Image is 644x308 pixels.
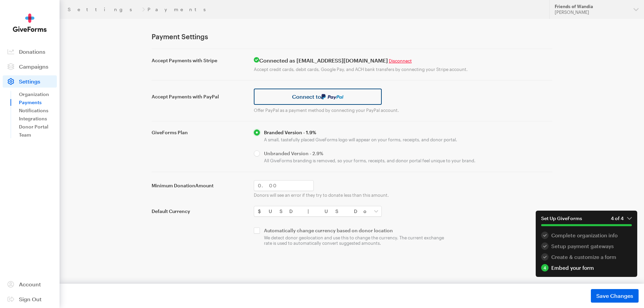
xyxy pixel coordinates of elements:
a: Settings [3,75,57,88]
a: Donor Portal [19,123,57,131]
a: 3 Create & customize a form [541,253,632,261]
span: Account [19,281,41,287]
a: 1 Complete organization info [541,232,632,239]
span: Donations [19,48,45,55]
h1: Payment Settings [152,32,552,41]
label: Minimum Donation [152,183,246,189]
a: Integrations [19,115,57,123]
a: Donations [3,46,57,58]
p: Offer PayPal as a payment method by connecting your PayPal account. [254,108,552,113]
input: 0.00 [254,180,314,191]
a: 4 Embed your form [541,264,632,271]
div: Complete organization info [541,232,632,239]
a: Notifications [19,106,57,115]
div: Embed your form [541,264,632,271]
span: Campaigns [19,63,48,70]
a: Disconnect [389,58,412,64]
label: Default Currency [152,208,246,214]
button: Set Up GiveForms4 of 4 [536,211,637,232]
label: GiveForms Plan [152,129,246,136]
label: Accept Payments with Stripe [152,57,246,64]
a: Connect to [254,89,382,105]
div: 4 [541,264,549,271]
p: Accept credit cards, debit cards, Google Pay, and ACH bank transfers by connecting your Stripe ac... [254,67,552,72]
h4: Connected as [EMAIL_ADDRESS][DOMAIN_NAME] [254,57,552,64]
a: Payments [19,98,57,106]
div: Create & customize a form [541,253,632,261]
a: Settings [68,7,139,12]
a: Organization [19,90,57,98]
span: Sign Out [19,296,42,302]
img: paypal-036f5ec2d493c1c70c99b98eb3a666241af203a93f3fc3b8b64316794b4dcd3f.svg [321,94,343,99]
a: Sign Out [3,293,57,305]
div: 1 [541,232,549,239]
div: [PERSON_NAME] [555,9,628,15]
div: Setup payment gateways [541,242,632,250]
a: Team [19,131,57,139]
a: Account [3,278,57,290]
button: Save Changes [591,289,639,303]
span: Save Changes [596,292,633,300]
p: Donors will see an error if they try to donate less than this amount. [254,192,552,198]
div: 3 [541,253,549,261]
div: 2 [541,242,549,250]
div: Friends of Wandia [555,4,628,9]
span: Settings [19,78,40,85]
a: Campaigns [3,61,57,73]
label: Accept Payments with PayPal [152,94,246,100]
span: Amount [195,183,214,188]
a: 2 Setup payment gateways [541,242,632,250]
em: 4 of 4 [611,215,632,221]
img: GiveForms [13,14,47,32]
